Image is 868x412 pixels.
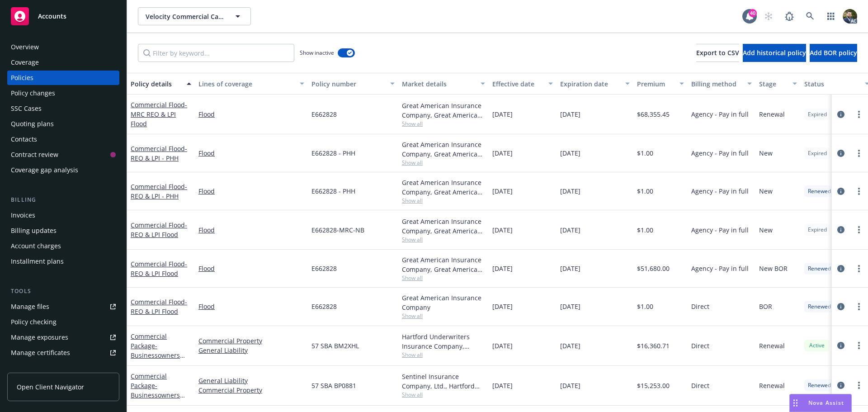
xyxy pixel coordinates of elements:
[843,9,857,24] img: photo
[311,381,356,390] span: 57 SBA BP0881
[11,223,57,238] div: Billing updates
[311,186,355,196] span: E662828 - PHH
[198,225,304,235] a: Flood
[489,73,557,95] button: Effective date
[696,48,739,57] span: Export to CSV
[11,315,57,329] div: Policy checking
[7,117,119,131] a: Quoting plans
[854,148,864,159] a: more
[808,399,844,407] span: Nova Assist
[759,109,785,119] span: Renewal
[7,132,119,147] a: Contacts
[637,302,653,311] span: $1.00
[696,44,739,62] button: Export to CSV
[7,55,119,70] a: Coverage
[311,148,355,158] span: E662828 - PHH
[759,79,787,89] div: Stage
[759,148,773,158] span: New
[835,380,846,391] a: circleInformation
[743,44,806,62] button: Add historical policy
[131,260,187,278] a: Commercial Flood
[11,254,64,269] div: Installment plans
[854,340,864,351] a: more
[492,264,513,273] span: [DATE]
[11,163,78,177] div: Coverage gap analysis
[7,239,119,253] a: Account charges
[131,100,187,128] span: - MRC REO & LPI Flood
[131,298,187,316] a: Commercial Flood
[560,264,580,273] span: [DATE]
[691,186,749,196] span: Agency - Pay in full
[759,381,785,390] span: Renewal
[11,239,61,253] div: Account charges
[402,255,485,274] div: Great American Insurance Company, Great American Insurance Group, Steamboat Insurance Services (f...
[402,159,485,166] span: Show all
[7,315,119,329] a: Policy checking
[131,144,187,162] span: - REO & LPI - PHH
[780,7,798,25] a: Report a Bug
[131,372,180,409] a: Commercial Package
[131,182,187,200] span: - REO & LPI - PHH
[637,186,653,196] span: $1.00
[560,109,580,119] span: [DATE]
[11,330,68,345] div: Manage exposures
[131,182,187,200] a: Commercial Flood
[7,195,119,204] div: Billing
[402,197,485,204] span: Show all
[637,148,653,158] span: $1.00
[11,147,58,162] div: Contract review
[198,346,304,355] a: General Liability
[808,265,831,273] span: Renewed
[7,287,119,296] div: Tools
[808,110,827,118] span: Expired
[560,79,620,89] div: Expiration date
[743,48,806,57] span: Add historical policy
[7,4,119,29] a: Accounts
[759,264,788,273] span: New BOR
[311,264,337,273] span: E662828
[804,79,859,89] div: Status
[810,44,857,62] button: Add BOR policy
[198,376,304,385] a: General Liability
[691,381,709,390] span: Direct
[835,224,846,235] a: circleInformation
[402,274,485,282] span: Show all
[835,263,846,274] a: circleInformation
[402,178,485,197] div: Great American Insurance Company, Great American Insurance Group, Steamboat Insurance Services (f...
[854,186,864,197] a: more
[11,101,42,116] div: SSC Cases
[198,186,304,196] a: Flood
[398,73,489,95] button: Market details
[808,226,827,234] span: Expired
[637,381,670,390] span: $15,253.00
[835,109,846,120] a: circleInformation
[131,144,187,162] a: Commercial Flood
[198,79,294,89] div: Lines of coverage
[7,299,119,314] a: Manage files
[11,71,33,85] div: Policies
[835,301,846,312] a: circleInformation
[789,394,852,412] button: Nova Assist
[131,298,187,316] span: - REO & LPI Flood
[402,372,485,391] div: Sentinel Insurance Company, Ltd., Hartford Insurance Group
[131,221,187,239] a: Commercial Flood
[131,260,187,278] span: - REO & LPI Flood
[311,79,385,89] div: Policy number
[808,381,831,389] span: Renewed
[7,163,119,177] a: Coverage gap analysis
[691,79,742,89] div: Billing method
[560,186,580,196] span: [DATE]
[810,48,857,57] span: Add BOR policy
[835,186,846,197] a: circleInformation
[492,148,513,158] span: [DATE]
[637,225,653,235] span: $1.00
[637,264,670,273] span: $51,680.00
[138,44,294,62] input: Filter by keyword...
[835,340,846,351] a: circleInformation
[11,117,54,131] div: Quoting plans
[854,263,864,274] a: more
[835,148,846,159] a: circleInformation
[755,73,801,95] button: Stage
[749,9,757,17] div: 40
[560,148,580,158] span: [DATE]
